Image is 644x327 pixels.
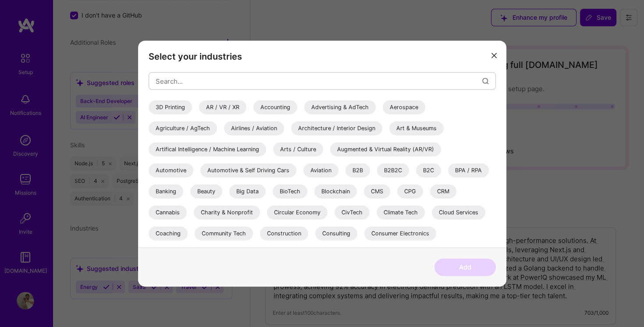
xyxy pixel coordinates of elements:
div: Automotive & Self Driving Cars [200,163,296,178]
div: Augmented & Virtual Reality (AR/VR) [330,142,441,156]
div: 3D Printing [149,100,192,114]
div: Airlines / Aviation [224,121,284,135]
div: Aerospace [383,100,425,114]
div: Consumer Electronics [364,227,436,241]
div: Aviation [303,163,338,178]
div: B2C [416,163,441,178]
div: Circular Economy [267,206,327,220]
div: Accounting [253,100,297,114]
div: Art & Museums [389,121,444,135]
div: Construction [260,227,308,241]
i: icon Close [491,53,497,58]
button: Add [434,258,496,276]
div: BPA / RPA [448,163,489,178]
input: Search... [156,70,482,92]
div: Community Tech [195,227,253,241]
div: CRM [430,185,456,199]
div: BioTech [273,185,307,199]
div: Automotive [149,163,193,178]
div: Charity & Nonprofit [194,206,260,220]
div: Architecture / Interior Design [291,121,382,135]
div: Big Data [229,185,266,199]
div: Consulting [315,227,357,241]
div: Agriculture / AgTech [149,121,217,135]
div: Climate Tech [377,206,425,220]
div: Beauty [190,185,222,199]
div: B2B [345,163,370,178]
div: B2B2C [377,163,409,178]
div: AR / VR / XR [199,100,246,114]
div: Advertising & AdTech [304,100,376,114]
div: CivTech [334,206,370,220]
div: Arts / Culture [273,142,323,156]
div: Coaching [149,227,188,241]
h3: Select your industries [149,51,496,62]
div: CMS [364,185,390,199]
div: Cloud Services [432,206,485,220]
div: modal [138,41,506,287]
div: CPG [397,185,423,199]
div: Banking [149,185,183,199]
div: Artifical Intelligence / Machine Learning [149,142,266,156]
div: Blockchain [314,185,357,199]
i: icon Search [482,78,489,84]
div: Cannabis [149,206,187,220]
